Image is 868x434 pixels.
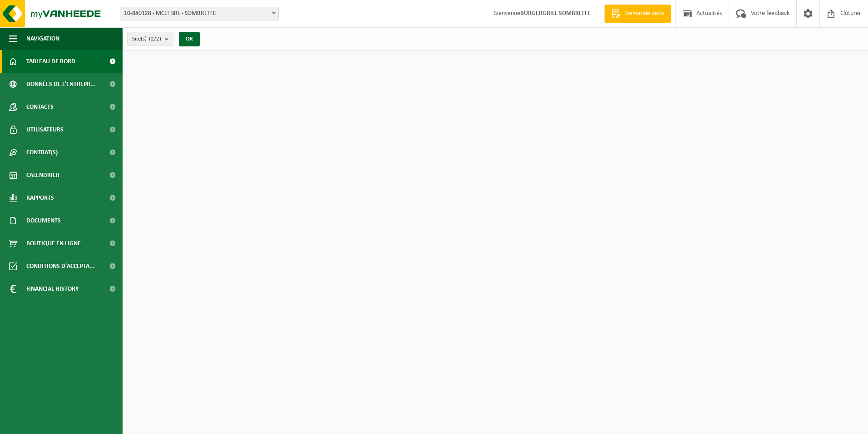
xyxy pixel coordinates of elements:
[26,73,96,96] span: Données de l'entrepr...
[604,5,671,23] a: Demande devis
[26,164,59,187] span: Calendrier
[26,278,79,300] span: Financial History
[26,232,81,255] span: Boutique en ligne
[26,50,75,73] span: Tableau de bord
[149,36,161,42] count: (2/2)
[26,27,59,50] span: Navigation
[623,9,666,18] span: Demande devis
[26,141,58,164] span: Contrat(s)
[520,10,591,17] strong: BURGERGRILL SOMBREFFE
[26,187,54,209] span: Rapports
[26,209,61,232] span: Documents
[127,32,173,45] button: Site(s)(2/2)
[26,118,64,141] span: Utilisateurs
[179,32,200,46] button: OK
[120,7,279,20] span: 10-880128 - MCLT SRL - SOMBREFFE
[120,7,278,20] span: 10-880128 - MCLT SRL - SOMBREFFE
[26,96,54,118] span: Contacts
[132,32,161,46] span: Site(s)
[26,255,95,278] span: Conditions d'accepta...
